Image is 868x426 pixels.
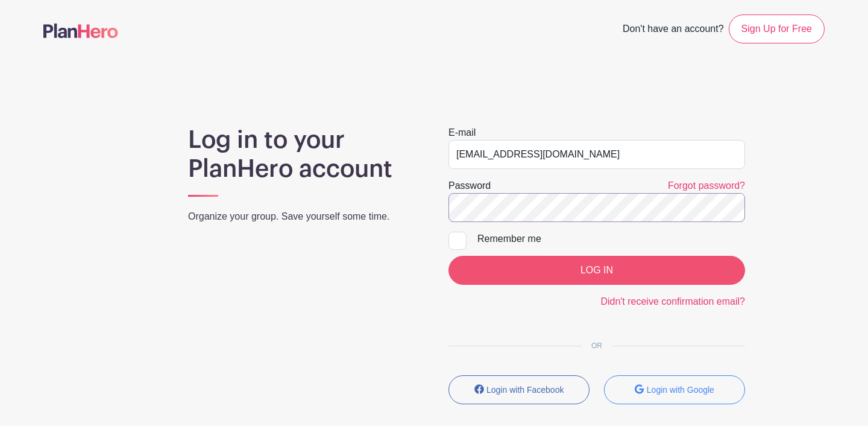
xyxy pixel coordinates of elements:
[486,385,564,395] small: Login with Facebook
[188,209,420,224] p: Organize your group. Save yourself some time.
[647,385,714,395] small: Login with Google
[623,17,724,43] span: Don't have an account?
[188,126,420,183] h1: Log in to your PlanHero account
[668,180,745,191] a: Forgot password?
[729,14,825,43] a: Sign Up for Free
[477,232,745,246] div: Remember me
[448,179,491,193] label: Password
[448,256,745,285] input: LOG IN
[448,126,476,140] label: E-mail
[448,140,745,169] input: e.g. julie@eventco.com
[43,24,118,38] img: logo-507f7623f17ff9eddc593b1ce0a138ce2505c220e1c5a4e2b4648c50719b7d32.svg
[600,296,745,307] a: Didn't receive confirmation email?
[582,342,612,350] span: OR
[604,375,745,404] button: Login with Google
[448,375,590,404] button: Login with Facebook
